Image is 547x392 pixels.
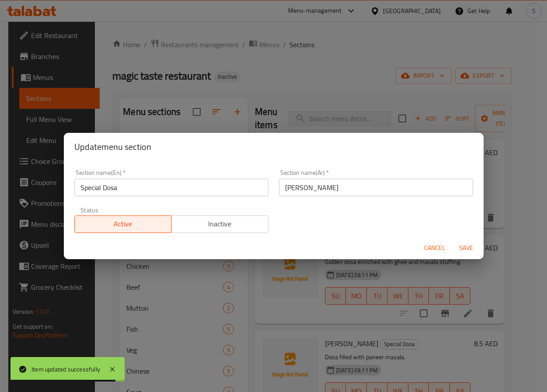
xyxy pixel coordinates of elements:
[74,179,268,196] input: Please enter section name(en)
[456,243,477,253] span: Save
[74,140,473,154] h2: Update menu section
[452,240,480,256] button: Save
[421,240,449,256] button: Cancel
[424,243,445,253] span: Cancel
[74,215,172,233] button: Active
[175,218,265,230] span: Inactive
[78,218,168,230] span: Active
[279,179,473,196] input: Please enter section name(ar)
[171,215,268,233] button: Inactive
[31,364,100,374] div: Item updated successfully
